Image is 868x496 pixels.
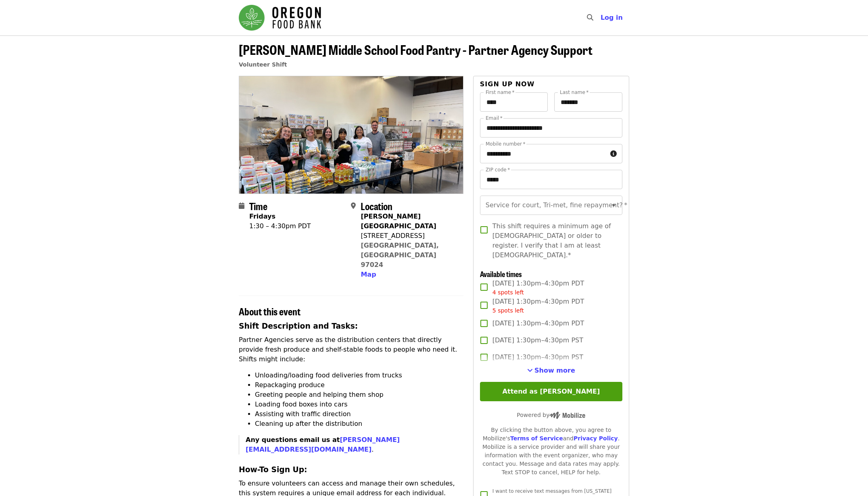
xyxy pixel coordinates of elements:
div: [STREET_ADDRESS] [361,231,457,241]
i: search icon [587,14,593,21]
div: By clicking the button above, you agree to Mobilize's and . Mobilize is a service provider and wi... [480,426,622,477]
i: calendar icon [239,202,244,210]
span: Show more [534,367,575,374]
span: 4 spots left [492,289,524,296]
img: Powered by Mobilize [549,412,585,419]
li: Greeting people and helping them shop [255,390,463,400]
input: Email [480,118,622,138]
span: Sign up now [480,80,535,88]
input: ZIP code [480,170,622,189]
span: [DATE] 1:30pm–4:30pm PST [492,352,583,362]
span: Available times [480,269,522,279]
span: Time [249,199,267,213]
button: Open [608,200,620,211]
h3: Shift Description and Tasks: [239,321,463,332]
li: Repackaging produce [255,380,463,390]
span: Map [361,271,376,278]
input: Search [598,8,605,27]
i: circle-info icon [610,150,617,158]
span: [PERSON_NAME] Middle School Food Pantry - Partner Agency Support [239,40,593,59]
span: [DATE] 1:30pm–4:30pm PDT [492,297,584,315]
input: Mobile number [480,144,607,163]
p: . [246,435,463,454]
span: Powered by [517,412,585,418]
span: This shift requires a minimum age of [DEMOGRAPHIC_DATA] or older to register. I verify that I am ... [492,221,616,260]
input: Last name [554,92,622,112]
li: Loading food boxes into cars [255,400,463,409]
button: Map [361,270,376,279]
span: [DATE] 1:30pm–4:30pm PST [492,336,583,345]
label: Email [486,116,503,121]
input: First name [480,92,548,112]
a: [GEOGRAPHIC_DATA], [GEOGRAPHIC_DATA] 97024 [361,242,439,269]
span: [DATE] 1:30pm–4:30pm PDT [492,279,584,297]
label: First name [486,90,515,95]
span: Location [361,199,392,213]
li: Cleaning up after the distribution [255,419,463,429]
a: Terms of Service [510,435,563,442]
strong: [PERSON_NAME][GEOGRAPHIC_DATA] [361,213,436,230]
label: Last name [560,90,588,95]
button: Log in [594,10,629,26]
li: Assisting with traffic direction [255,409,463,419]
span: Log in [601,14,623,21]
a: Privacy Policy [574,435,618,442]
img: Reynolds Middle School Food Pantry - Partner Agency Support organized by Oregon Food Bank [239,76,463,193]
h3: How-To Sign Up: [239,464,463,475]
strong: Any questions email us at [246,436,400,453]
p: Partner Agencies serve as the distribution centers that directly provide fresh produce and shelf-... [239,335,463,364]
li: Unloading/loading food deliveries from trucks [255,371,463,380]
span: About this event [239,304,300,318]
div: 1:30 – 4:30pm PDT [249,221,311,231]
i: map-marker-alt icon [351,202,356,210]
label: ZIP code [486,167,510,172]
span: 5 spots left [492,307,524,314]
label: Mobile number [486,142,525,146]
button: See more timeslots [527,366,575,375]
span: [DATE] 1:30pm–4:30pm PDT [492,319,584,328]
img: Oregon Food Bank - Home [239,5,321,31]
button: Attend as [PERSON_NAME] [480,382,622,401]
strong: Fridays [249,213,275,220]
a: Volunteer Shift [239,61,287,68]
